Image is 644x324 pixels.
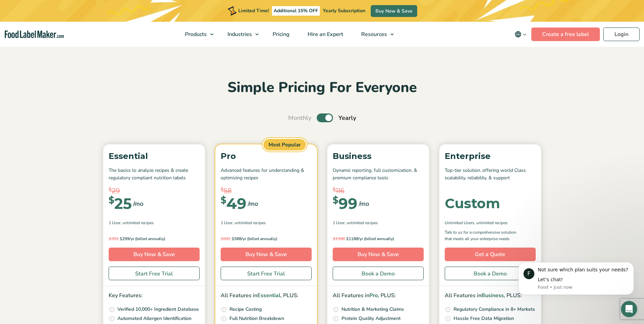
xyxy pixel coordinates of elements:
p: 1188/yr (billed annually) [333,235,424,242]
p: Protein Quality Adjustment [342,315,401,322]
span: Essential [257,292,280,299]
span: Additional 15% OFF [272,6,320,16]
span: Pro [369,292,378,299]
p: Recipe Costing [229,306,262,313]
label: Toggle [317,113,333,122]
span: $ [232,236,234,241]
a: Products [176,22,217,47]
span: Unlimited Users [445,220,474,226]
a: Resources [352,22,397,47]
p: Key Features: [109,291,200,300]
span: /mo [133,199,143,209]
div: 49 [221,196,246,211]
span: 58 [224,186,232,196]
span: $ [221,236,223,241]
a: Start Free Trial [221,267,312,280]
p: Automated Allergen Identification [117,315,191,322]
span: Limited Time! [238,7,269,14]
a: Login [603,28,640,41]
p: 588/yr (billed annually) [221,235,312,242]
span: $ [109,236,111,241]
del: 692 [221,236,231,241]
span: Business [481,292,504,299]
span: Yearly [338,113,356,123]
a: Industries [219,22,262,47]
a: Buy Now & Save [371,5,417,17]
p: All Features in , PLUS: [221,291,312,300]
span: $ [109,186,112,194]
span: Monthly [288,113,311,123]
a: Buy Now & Save [109,248,200,261]
p: The basics to analyze recipes & create regulatory compliant nutrition labels [109,167,200,182]
span: $ [119,236,122,241]
div: 25 [109,196,132,211]
a: Buy Now & Save [221,248,312,261]
span: Hire an Expert [306,31,344,38]
h2: Simple Pricing For Everyone [100,78,545,97]
p: All Features in , PLUS: [333,291,424,300]
span: 1 User [109,220,121,226]
p: Nutrition & Marketing Claims [342,306,404,313]
span: $ [109,196,114,205]
del: 1398 [333,236,345,241]
span: , Unlimited Recipes [121,220,154,226]
a: Hire an Expert [299,22,351,47]
p: Regulatory Compliance in 8+ Markets [454,306,535,313]
span: /mo [359,199,369,209]
p: Pro [221,150,312,163]
p: Hassle Free Data Migration [454,315,514,322]
div: Custom [445,197,500,210]
a: Book a Demo [445,267,536,280]
a: Start Free Trial [109,267,200,280]
span: Most Popular [262,138,307,152]
a: Buy Now & Save [333,248,424,261]
span: 1 User [221,220,233,226]
p: Full Nutrition Breakdown [229,315,284,322]
p: Enterprise [445,150,536,163]
p: Advanced features for understanding & optimizing recipes [221,167,312,182]
span: , Unlimited Recipes [233,220,266,226]
span: 1 User [333,220,345,226]
span: $ [333,186,336,194]
span: $ [346,236,349,241]
span: $ [221,196,226,205]
span: Products [183,31,207,38]
iframe: Intercom live chat [621,301,637,317]
p: Business [333,150,424,163]
span: $ [333,236,335,241]
span: , Unlimited Recipes [345,220,378,226]
div: 99 [333,196,357,211]
span: Pricing [271,31,290,38]
p: Talk to us for a comprehensive solution that meets all your enterprise needs [445,229,523,242]
span: , Unlimited Recipes [474,220,508,226]
p: All Features in , PLUS: [445,291,536,300]
p: Dynamic reporting, full customization, & premium compliance tools [333,167,424,182]
a: Get a Quote [445,248,536,261]
span: Industries [225,31,253,38]
p: Essential [109,150,200,163]
p: Verified 10,000+ Ingredient Database [117,306,199,313]
span: 29 [112,186,120,196]
span: Yearly Subscription [323,7,365,14]
span: /mo [248,199,258,209]
span: Resources [359,31,388,38]
span: $ [221,186,224,194]
p: Top-tier solution, offering world Class scalability, reliability, & support [445,167,536,182]
a: Book a Demo [333,267,424,280]
a: Pricing [264,22,297,47]
iframe: Intercom notifications message [508,252,644,306]
a: Create a free label [531,28,600,41]
p: 299/yr (billed annually) [109,235,200,242]
span: $ [333,196,338,205]
del: 352 [109,236,118,241]
span: 116 [336,186,345,196]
